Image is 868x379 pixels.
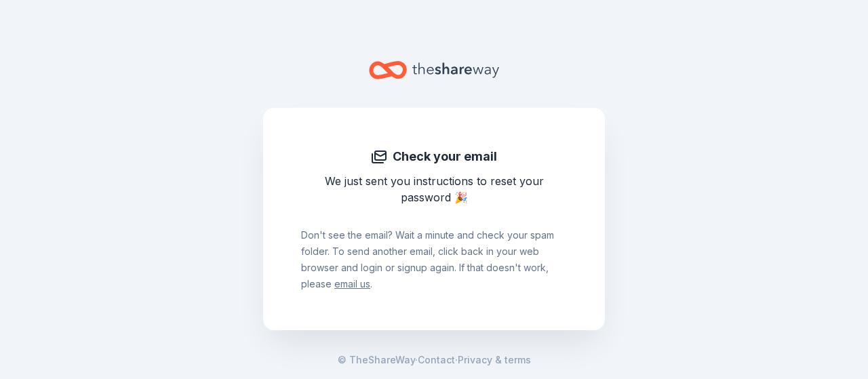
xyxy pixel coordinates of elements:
[338,352,531,368] span: · ·
[334,278,370,290] a: email us
[369,54,499,86] a: Home
[301,146,567,167] div: Check your email
[301,173,567,205] div: We just sent you instructions to reset your password 🎉
[418,352,455,368] a: Contact
[338,354,415,365] span: © TheShareWay
[458,352,531,368] a: Privacy & terms
[301,205,567,292] div: Don ' t see the email? Wait a minute and check your spam folder. To send another email, click bac...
